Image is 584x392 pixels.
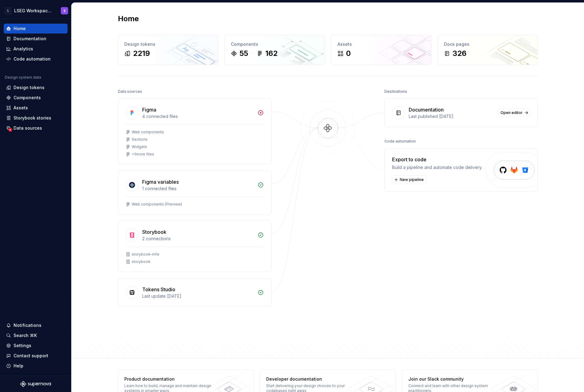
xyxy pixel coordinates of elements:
div: Last update [DATE] [142,293,254,299]
div: L [4,7,12,14]
a: Home [4,24,68,33]
div: Destinations [384,87,407,96]
div: Data sources [118,87,142,96]
a: Documentation [4,34,68,44]
div: Design system data [5,75,41,80]
div: Developer documentation [266,376,356,382]
a: Code automation [4,54,68,64]
a: Assets0 [331,35,431,65]
div: Contact support [14,353,48,359]
div: Sections [132,137,148,142]
button: Contact support [4,351,68,361]
div: Product documentation [124,376,214,382]
div: 55 [239,49,248,58]
div: Home [14,25,26,32]
a: Open editor [498,108,530,117]
div: LSEG Workspace Design System [14,8,53,14]
a: Components [4,93,68,103]
div: 2 connections [142,236,254,242]
div: Build a pipeline and automate code delivery. [392,164,482,171]
div: 4 connected files [142,113,254,120]
a: Docs pages326 [438,35,538,65]
h2: Home [118,14,139,24]
div: Web components (Preview) [132,202,182,207]
a: Design tokens [4,83,68,92]
div: Settings [14,343,31,349]
div: Documentation [409,106,444,113]
div: Figma [142,106,156,113]
div: + 1 more files [132,152,154,157]
div: Storybook [142,228,166,236]
a: Storybook2 connectionsstorybook-mfestorybook [118,221,271,272]
a: Figma variables1 connected filesWeb components (Preview) [118,171,271,214]
div: 2219 [133,49,150,58]
div: 1 connected files [142,186,254,192]
a: Tokens StudioLast update [DATE] [118,278,271,307]
button: Notifications [4,320,68,330]
button: New pipeline [392,175,426,184]
div: Assets [337,41,425,47]
span: New pipeline [400,177,424,182]
div: Analytics [14,46,33,52]
div: S [64,8,66,13]
div: Design tokens [14,84,45,91]
div: Components [231,41,318,47]
div: Assets [14,105,28,111]
div: Help [14,363,23,369]
svg: Supernova Logo [20,381,51,387]
div: Code automation [384,137,416,146]
button: LLSEG Workspace Design SystemS [1,4,70,17]
div: Storybook stories [14,115,51,121]
div: Join our Slack community [408,376,498,382]
a: Assets [4,103,68,113]
div: Figma variables [142,178,179,186]
div: Export to code [392,156,482,163]
div: Widgets [132,144,147,149]
a: Design tokens2219 [118,35,218,65]
a: Components55162 [224,35,325,65]
div: Components [14,95,41,101]
a: Settings [4,341,68,351]
a: Analytics [4,44,68,54]
div: Tokens Studio [142,286,175,293]
div: Code automation [14,56,51,62]
a: Storybook stories [4,113,68,123]
div: Design tokens [124,41,212,47]
div: Search ⌘K [14,332,37,339]
div: Last published [DATE] [409,113,494,120]
button: Help [4,361,68,371]
div: 0 [346,49,351,58]
div: Documentation [14,36,46,42]
a: Data sources [4,123,68,133]
div: Data sources [14,125,42,131]
div: storybook [132,259,150,264]
div: Web components [132,130,164,135]
span: Open editor [500,110,523,115]
button: Search ⌘K [4,331,68,340]
div: Notifications [14,322,41,328]
div: storybook-mfe [132,252,159,257]
div: 162 [265,49,278,58]
div: Docs pages [444,41,531,47]
a: Figma4 connected filesWeb componentsSectionsWidgets+1more files [118,98,271,164]
div: 326 [453,49,466,58]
